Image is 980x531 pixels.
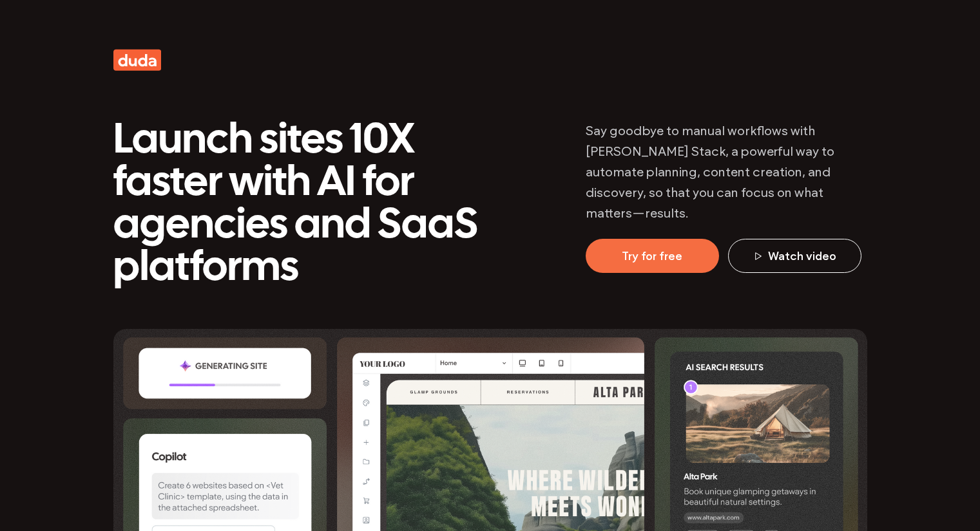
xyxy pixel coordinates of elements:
[586,123,834,221] span: Say goodbye to manual workflows with [PERSON_NAME] Stack, a powerful way to automate planning, co...
[586,239,719,273] a: Try for free
[113,49,161,71] img: The word duda is written in white on an orange background.
[113,122,477,288] span: Launch sites 10X faster with AI for agencies and SaaS platforms
[728,239,861,273] a: Watch video
[768,249,836,263] span: Watch video
[622,249,682,263] span: Try for free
